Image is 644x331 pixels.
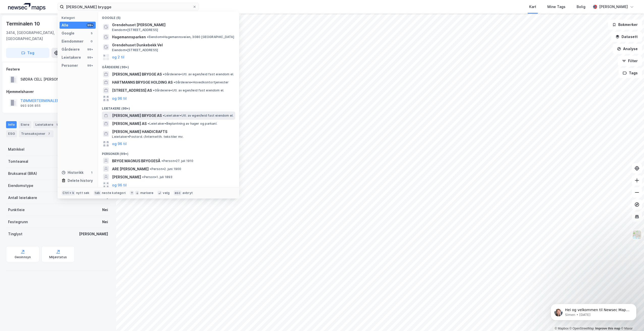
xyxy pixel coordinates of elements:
[102,219,108,225] div: Nei
[142,175,144,179] span: •
[62,38,84,44] div: Eiendommer
[150,167,181,171] span: Person • 2. juni 1900
[90,39,94,43] div: 0
[8,231,22,237] div: Tinglyst
[79,231,108,237] div: [PERSON_NAME]
[112,113,162,119] span: [PERSON_NAME] BRYGGE AS
[613,44,642,54] button: Analyse
[140,191,153,195] div: markere
[6,130,17,137] div: ESG
[608,20,642,30] button: Bokmerker
[112,71,162,77] span: [PERSON_NAME] BRYGGE AS
[62,22,68,28] div: Alle
[8,219,28,225] div: Festegrunn
[87,47,94,51] div: 99+
[87,23,94,27] div: 99+
[8,171,37,177] div: Bruksareal (BRA)
[102,191,126,195] div: neste kategori
[8,207,25,213] div: Punktleie
[62,170,84,176] div: Historikk
[90,31,94,35] div: 5
[112,28,158,32] span: Eiendom • [STREET_ADDRESS]
[112,22,233,28] span: Grendehuset [PERSON_NAME]
[102,207,108,213] div: Nei
[112,42,233,48] span: Grendehuset Dunkebekk Vel
[147,35,234,39] span: Eiendom • Hagemannsveien, 3080 [GEOGRAPHIC_DATA]
[618,56,642,66] button: Filter
[62,62,78,69] div: Personer
[90,171,94,175] div: 1
[6,20,41,28] div: Terminalen 10
[98,103,239,112] div: Leietakere (99+)
[49,255,67,259] div: Miljøstatus
[529,4,536,10] div: Kart
[62,30,74,36] div: Google
[112,95,127,102] button: og 96 til
[62,190,75,195] div: Ctrl + k
[174,190,181,195] div: esc
[8,183,33,189] div: Eiendomstype
[6,48,49,58] button: Tag
[64,3,193,11] input: Søk på adresse, matrikkel, gårdeiere, leietakere eller personer
[6,89,110,95] div: Hjemmelshaver
[163,72,164,76] span: •
[162,159,193,163] span: Person • 27. juli 1910
[142,175,172,179] span: Person • 1. juli 1893
[112,129,233,135] span: [PERSON_NAME] HANDICRAFTS
[162,159,163,163] span: •
[94,190,101,195] div: tab
[555,327,569,330] a: Mapbox
[595,327,620,330] a: Improve this map
[619,68,642,78] button: Tags
[20,104,41,108] div: 993 936 855
[6,30,90,42] div: 3414, [GEOGRAPHIC_DATA], [GEOGRAPHIC_DATA]
[543,293,644,328] iframe: Intercom notifications message
[570,327,594,330] a: OpenStreetMap
[599,4,628,10] div: [PERSON_NAME]
[8,146,24,152] div: Matrikkel
[112,174,141,180] span: [PERSON_NAME]
[163,114,233,118] span: Leietaker • Utl. av egen/leid fast eiendom el.
[6,66,110,72] div: Festere
[8,3,45,11] img: logo.a4113a55bc3d86da70a041830d287a7e.svg
[62,46,80,52] div: Gårdeiere
[163,191,170,195] div: velg
[112,121,147,127] span: [PERSON_NAME] AS
[632,230,642,240] img: Z
[174,80,175,84] span: •
[62,54,81,60] div: Leietakere
[163,114,164,117] span: •
[163,72,234,76] span: Gårdeiere • Utl. av egen/leid fast eiendom el.
[148,122,149,125] span: •
[153,88,154,92] span: •
[6,121,17,128] div: Info
[150,167,151,171] span: •
[8,158,28,164] div: Tomteareal
[112,54,124,60] button: og 2 til
[112,135,183,139] span: Leietaker • Postord.-/Internetth. tekstiler mv.
[577,4,585,10] div: Bolig
[76,191,90,195] div: nytt søk
[112,182,127,188] button: og 96 til
[68,178,93,184] div: Delete history
[98,61,239,70] div: Gårdeiere (99+)
[62,16,96,20] div: Kategori
[15,255,31,259] div: Geoinnsyn
[87,63,94,68] div: 99+
[547,4,566,10] div: Mine Tags
[46,131,51,136] div: 7
[153,88,224,92] span: Gårdeiere • Utl. av egen/leid fast eiendom el.
[112,158,160,164] span: BRYGE MAGNUS BRYGGESÅ
[182,191,193,195] div: avbryt
[54,122,59,127] div: 1
[112,87,152,93] span: [STREET_ADDRESS] AS
[98,148,239,157] div: Personer (99+)
[33,121,61,128] div: Leietakere
[87,55,94,59] div: 99+
[112,79,173,85] span: HARTMANNS BRYGGE HOLDING AS
[112,141,127,147] button: og 96 til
